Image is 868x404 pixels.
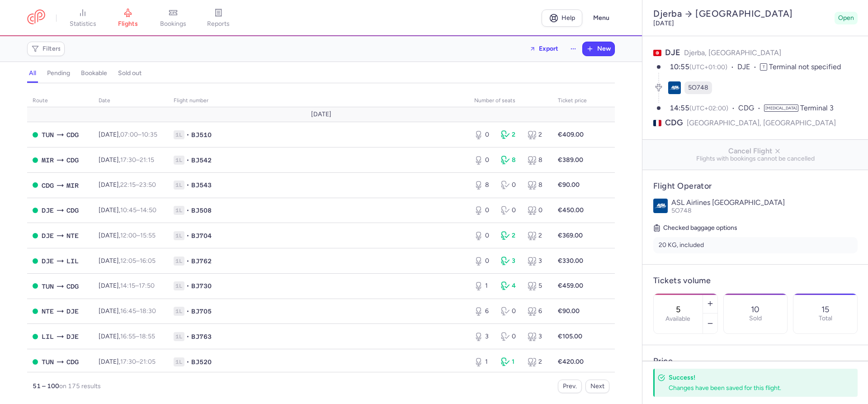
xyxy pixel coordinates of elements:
[120,206,137,214] time: 10:45
[669,384,838,392] div: Changes have been saved for this flight.
[93,94,168,108] th: date
[66,181,79,190] span: Habib Bourguiba, Monastir, Tunisia
[501,181,520,190] div: 0
[764,105,798,112] span: [MEDICAL_DATA]
[311,111,331,118] span: [DATE]
[174,281,184,290] span: 1L
[501,130,520,139] div: 2
[469,94,552,108] th: number of seats
[120,131,138,138] time: 07:00
[33,283,38,289] span: OPEN
[66,306,79,316] span: Djerba-Zarzis, Djerba, Tunisia
[474,307,494,316] div: 6
[528,130,547,139] div: 2
[140,206,156,214] time: 14:50
[174,130,184,139] span: 1L
[583,42,614,56] button: New
[140,232,156,239] time: 15:55
[665,315,690,323] label: Available
[821,305,829,314] p: 15
[120,358,156,366] span: –
[120,181,136,189] time: 22:15
[42,357,54,367] span: Carthage, Tunis, Tunisia
[139,181,156,189] time: 23:50
[558,380,582,393] button: Prev.
[207,20,230,28] span: reports
[191,281,212,290] span: BJ730
[800,104,834,112] span: Terminal 3
[99,257,156,265] span: [DATE],
[27,94,93,108] th: route
[191,257,212,266] span: BJ762
[687,117,836,128] span: [GEOGRAPHIC_DATA], [GEOGRAPHIC_DATA]
[558,307,580,315] strong: €90.00
[588,10,615,27] button: Menu
[186,181,189,190] span: •
[186,206,189,215] span: •
[140,257,156,265] time: 16:05
[501,231,520,240] div: 2
[689,63,727,71] span: (UTC+01:00)
[670,104,689,112] time: 14:55
[689,105,728,112] span: (UTC+02:00)
[585,380,609,393] button: Next
[29,69,36,77] h4: all
[558,181,580,189] strong: €90.00
[105,8,151,28] a: flights
[174,307,184,316] span: 1L
[474,357,494,366] div: 1
[528,231,547,240] div: 2
[191,156,212,165] span: BJ542
[528,181,547,190] div: 8
[99,333,155,340] span: [DATE],
[819,315,832,322] p: Total
[99,282,155,290] span: [DATE],
[653,8,831,19] h2: Djerba [GEOGRAPHIC_DATA]
[42,281,54,291] span: TUN
[539,45,558,52] span: Export
[174,231,184,240] span: 1L
[99,358,156,366] span: [DATE],
[186,257,189,266] span: •
[42,45,61,52] span: Filters
[186,231,189,240] span: •
[653,199,668,213] img: ASL Airlines France logo
[120,307,136,315] time: 16:45
[653,181,858,191] h4: Flight Operator
[558,333,582,340] strong: €105.00
[558,131,584,138] strong: €409.00
[120,358,136,366] time: 17:30
[174,181,184,190] span: 1L
[669,373,838,382] h4: Success!
[501,281,520,290] div: 4
[118,69,142,77] h4: sold out
[186,357,189,366] span: •
[191,307,212,316] span: BJ705
[99,232,156,239] span: [DATE],
[191,130,212,139] span: BJ510
[120,131,157,138] span: –
[66,256,79,266] span: Lesquin, Lille, France
[558,156,583,164] strong: €389.00
[670,62,689,71] time: 10:55
[186,307,189,316] span: •
[168,94,469,108] th: Flight number
[650,147,861,155] span: Cancel Flight
[142,131,157,138] time: 10:35
[542,10,582,27] a: Help
[528,281,547,290] div: 5
[769,62,841,71] span: Terminal not specified
[160,20,186,28] span: bookings
[174,206,184,215] span: 1L
[597,45,611,52] span: New
[120,156,154,164] span: –
[668,81,681,94] figure: 5O airline logo
[751,305,759,314] p: 10
[558,257,583,265] strong: €330.00
[558,358,584,366] strong: €420.00
[501,357,520,366] div: 1
[66,332,79,342] span: Djerba-Zarzis, Djerba, Tunisia
[174,332,184,341] span: 1L
[684,48,781,57] span: Djerba, [GEOGRAPHIC_DATA]
[99,156,154,164] span: [DATE],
